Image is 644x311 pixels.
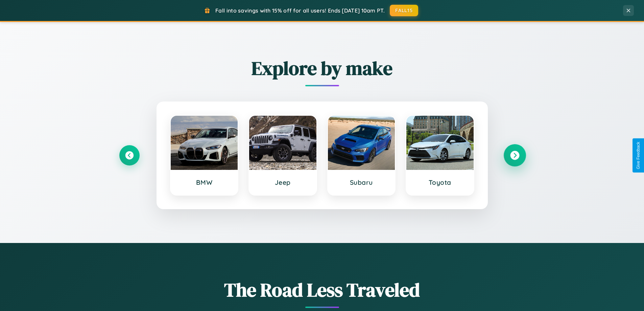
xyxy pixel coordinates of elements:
[177,178,231,186] h3: BMW
[256,178,310,186] h3: Jeep
[119,55,525,81] h2: Explore by make
[636,142,641,169] div: Give Feedback
[390,5,418,16] button: FALL15
[119,277,525,303] h1: The Road Less Traveled
[413,178,467,186] h3: Toyota
[335,178,388,186] h3: Subaru
[215,7,385,14] span: Fall into savings with 15% off for all users! Ends [DATE] 10am PT.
